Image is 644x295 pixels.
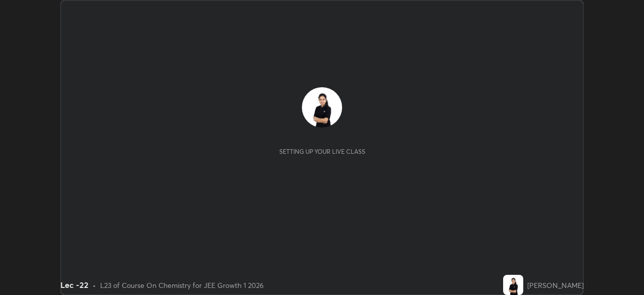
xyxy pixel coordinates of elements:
[100,280,264,290] div: L23 of Course On Chemistry for JEE Growth 1 2026
[279,148,365,155] div: Setting up your live class
[302,87,342,128] img: f0abc145afbb4255999074184a468336.jpg
[527,280,584,290] div: [PERSON_NAME]
[93,280,96,290] div: •
[60,279,89,291] div: Lec -22
[503,275,523,295] img: f0abc145afbb4255999074184a468336.jpg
